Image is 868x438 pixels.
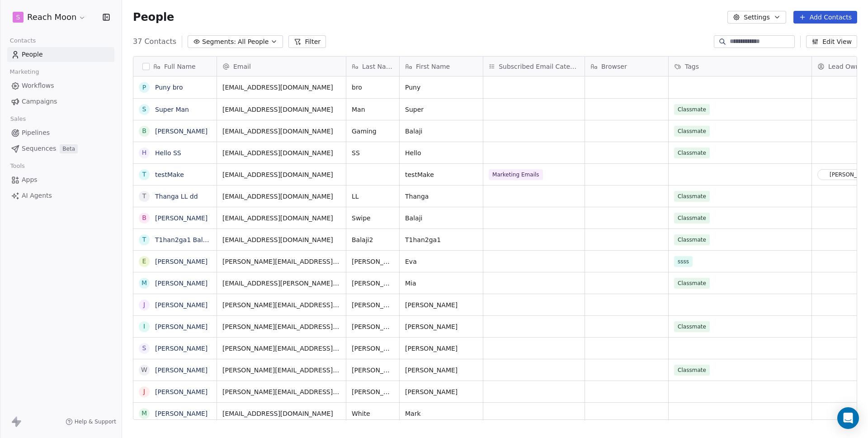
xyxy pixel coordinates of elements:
[142,409,147,418] div: M
[352,148,394,157] span: SS
[142,278,147,288] div: M
[674,191,710,202] span: Classmate
[674,104,710,115] span: Classmate
[155,106,189,113] a: Super Man
[222,322,340,331] span: [PERSON_NAME][EMAIL_ADDRESS][PERSON_NAME][DOMAIN_NAME]
[727,11,786,24] button: Settings
[405,105,477,114] span: Super
[222,257,340,266] span: [PERSON_NAME][EMAIL_ADDRESS][PERSON_NAME][DOMAIN_NAME]
[222,192,340,201] span: [EMAIL_ADDRESS][DOMAIN_NAME]
[7,47,114,62] a: People
[133,76,217,420] div: grid
[143,322,145,331] div: I
[405,322,477,331] span: [PERSON_NAME]
[155,345,208,352] a: [PERSON_NAME]
[352,105,394,114] span: Man
[346,57,399,76] div: Last Name
[837,407,859,429] div: Open Intercom Messenger
[141,365,147,375] div: W
[6,65,43,79] span: Marketing
[405,148,477,157] span: Hello
[352,387,394,396] span: [PERSON_NAME]
[142,126,146,136] div: B
[352,344,394,353] span: [PERSON_NAME]
[6,34,40,48] span: Contacts
[11,10,88,25] button: SReach Moon
[7,125,114,140] a: Pipelines
[674,213,710,224] span: Classmate
[288,35,326,48] button: Filter
[352,214,394,223] span: Swipe
[352,279,394,288] span: [PERSON_NAME]
[60,144,78,153] span: Beta
[66,418,116,425] a: Help & Support
[674,321,710,332] span: Classmate
[22,175,38,185] span: Apps
[155,128,208,135] a: [PERSON_NAME]
[142,213,146,223] div: B
[222,366,340,375] span: [PERSON_NAME][EMAIL_ADDRESS][PERSON_NAME][DOMAIN_NAME]
[133,10,174,24] span: People
[352,322,394,331] span: [PERSON_NAME]
[405,235,477,244] span: T1han2ga1
[142,235,146,244] div: T
[22,128,50,138] span: Pipelines
[155,388,208,395] a: [PERSON_NAME]
[155,323,208,330] a: [PERSON_NAME]
[7,94,114,109] a: Campaigns
[22,144,56,153] span: Sequences
[405,409,477,418] span: Mark
[202,37,236,47] span: Segments:
[143,300,145,309] div: J
[669,57,811,76] div: Tags
[222,214,340,223] span: [EMAIL_ADDRESS][DOMAIN_NAME]
[222,170,340,179] span: [EMAIL_ADDRESS][DOMAIN_NAME]
[142,343,146,353] div: S
[222,300,340,309] span: [PERSON_NAME][EMAIL_ADDRESS][PERSON_NAME][DOMAIN_NAME]
[22,81,54,90] span: Workflows
[155,367,208,374] a: [PERSON_NAME]
[400,57,483,76] div: First Name
[405,83,477,92] span: Puny
[499,62,579,71] span: Subscribed Email Categories
[793,11,857,24] button: Add Contacts
[222,83,340,92] span: [EMAIL_ADDRESS][DOMAIN_NAME]
[238,37,269,47] span: All People
[155,149,181,157] a: Hello SS
[27,11,76,23] span: Reach Moon
[483,57,585,76] div: Subscribed Email Categories
[7,188,114,203] a: AI Agents
[405,214,477,223] span: Balaji
[155,258,208,265] a: [PERSON_NAME]
[674,234,710,245] span: Classmate
[155,193,198,200] a: Thanga LL dd
[416,62,450,71] span: First Name
[674,365,710,376] span: Classmate
[222,409,340,418] span: [EMAIL_ADDRESS][DOMAIN_NAME]
[133,57,217,76] div: Full Name
[352,300,394,309] span: [PERSON_NAME]
[142,170,146,179] div: t
[143,387,145,396] div: J
[7,78,114,93] a: Workflows
[75,418,116,425] span: Help & Support
[6,112,30,126] span: Sales
[362,62,394,71] span: Last Name
[222,127,340,136] span: [EMAIL_ADDRESS][DOMAIN_NAME]
[155,236,214,243] a: T1han2ga1 Balaji2
[6,159,28,173] span: Tools
[155,280,208,287] a: [PERSON_NAME]
[155,171,184,178] a: testMake
[142,257,146,266] div: E
[22,50,43,59] span: People
[405,344,477,353] span: [PERSON_NAME]
[155,84,183,91] a: Puny bro
[601,62,627,71] span: Browser
[352,366,394,375] span: [PERSON_NAME]
[685,62,699,71] span: Tags
[674,256,693,267] span: ssss
[222,344,340,353] span: [PERSON_NAME][EMAIL_ADDRESS][PERSON_NAME][DOMAIN_NAME]
[405,127,477,136] span: Balaji
[405,257,477,266] span: Eva
[222,105,340,114] span: [EMAIL_ADDRESS][DOMAIN_NAME]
